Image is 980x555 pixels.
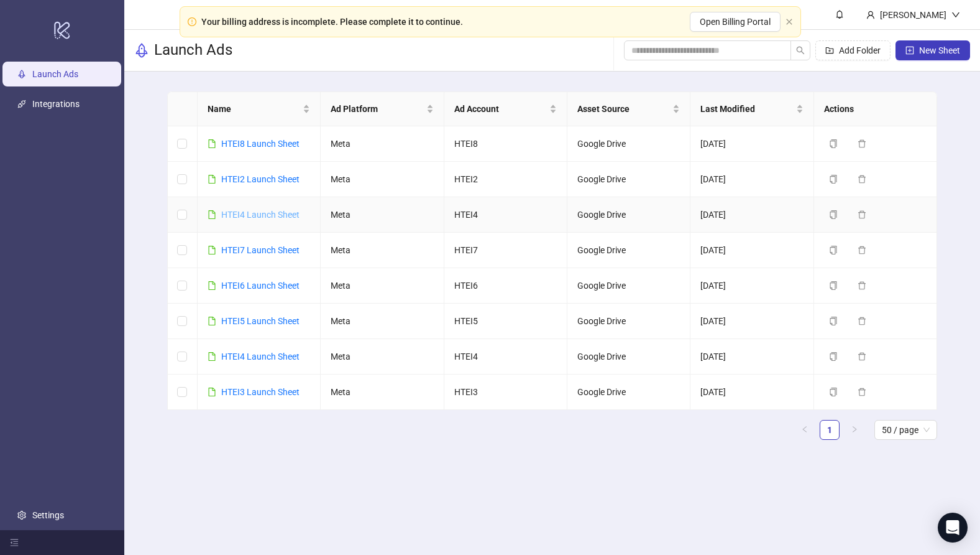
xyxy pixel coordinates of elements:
td: Meta [321,197,444,233]
span: copy [829,352,838,361]
span: Add Folder [839,45,881,55]
td: Meta [321,268,444,304]
a: HTEI2 Launch Sheet [221,174,300,184]
span: bell [835,10,844,19]
button: close [785,18,793,26]
th: Name [198,92,321,126]
th: Ad Account [444,92,567,126]
a: Integrations [32,99,80,109]
span: file [208,175,216,184]
span: copy [829,388,838,396]
th: Last Modified [690,92,813,126]
span: plus-square [905,46,914,55]
span: folder-add [825,46,834,55]
span: menu-fold [10,538,19,547]
a: HTEI7 Launch Sheet [221,245,300,255]
th: Actions [814,92,937,126]
a: Settings [32,510,64,520]
span: 50 / page [882,421,930,439]
span: copy [829,175,838,184]
a: HTEI8 Launch Sheet [221,139,300,149]
span: file [208,210,216,219]
a: Launch Ads [32,69,78,79]
td: [DATE] [690,197,813,233]
td: HTEI5 [444,304,567,339]
li: Previous Page [795,420,815,440]
button: New Sheet [895,40,970,60]
th: Asset Source [567,92,690,126]
a: HTEI4 Launch Sheet [221,210,300,220]
a: HTEI5 Launch Sheet [221,316,300,326]
span: down [951,11,960,19]
td: [DATE] [690,162,813,197]
td: Google Drive [567,233,690,268]
span: delete [858,281,866,290]
li: Next Page [845,420,864,440]
span: search [796,46,805,55]
span: copy [829,317,838,325]
span: rocket [134,43,149,58]
span: file [208,352,216,361]
div: Open Intercom Messenger [938,513,968,543]
span: file [208,388,216,396]
span: delete [858,317,866,325]
div: [PERSON_NAME] [875,8,951,22]
td: Google Drive [567,268,690,304]
td: Google Drive [567,339,690,375]
span: file [208,281,216,290]
td: HTEI8 [444,126,567,162]
td: [DATE] [690,304,813,339]
td: [DATE] [690,233,813,268]
td: [DATE] [690,126,813,162]
span: file [208,139,216,148]
td: [DATE] [690,268,813,304]
span: New Sheet [919,45,960,55]
span: Ad Account [454,102,547,116]
td: Google Drive [567,375,690,410]
span: Ad Platform [331,102,423,116]
span: Last Modified [700,102,793,116]
button: Add Folder [815,40,891,60]
span: right [851,426,858,433]
span: delete [858,210,866,219]
h3: Launch Ads [154,40,232,60]
button: left [795,420,815,440]
span: exclamation-circle [188,17,196,26]
td: HTEI7 [444,233,567,268]
td: Google Drive [567,197,690,233]
td: Meta [321,375,444,410]
td: HTEI2 [444,162,567,197]
a: HTEI4 Launch Sheet [221,352,300,361]
td: HTEI3 [444,375,567,410]
td: [DATE] [690,339,813,375]
button: Open Billing Portal [690,12,781,32]
th: Ad Platform [321,92,444,126]
span: Open Billing Portal [700,17,771,27]
td: Meta [321,162,444,197]
a: HTEI3 Launch Sheet [221,387,300,397]
td: Meta [321,233,444,268]
span: close [785,18,793,26]
td: Meta [321,304,444,339]
span: Asset Source [577,102,670,116]
span: delete [858,175,866,184]
td: HTEI6 [444,268,567,304]
span: Name [208,102,300,116]
span: delete [858,352,866,361]
li: 1 [820,420,840,440]
span: copy [829,246,838,254]
span: copy [829,210,838,219]
span: left [801,426,808,433]
span: copy [829,139,838,148]
a: 1 [820,421,839,439]
td: HTEI4 [444,339,567,375]
div: Page Size [874,420,937,440]
td: HTEI4 [444,197,567,233]
td: Google Drive [567,126,690,162]
td: Meta [321,126,444,162]
span: delete [858,139,866,148]
td: [DATE] [690,375,813,410]
span: copy [829,281,838,290]
span: delete [858,246,866,254]
span: user [866,11,875,19]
